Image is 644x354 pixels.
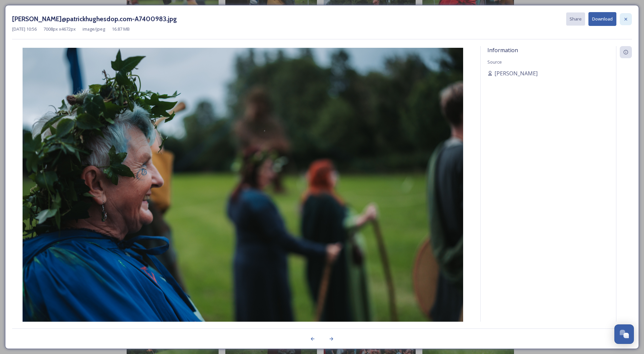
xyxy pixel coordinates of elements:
span: 7008 px x 4672 px [43,26,76,32]
span: Source [487,59,502,65]
button: Open Chat [614,324,634,344]
button: Download [588,12,616,26]
span: [PERSON_NAME] [494,69,538,77]
span: 16.87 MB [112,26,130,32]
img: patrick%40patrickhughesdop.com-A7400983.jpg [12,48,474,341]
span: image/jpeg [83,26,105,32]
h3: [PERSON_NAME]@patrickhughesdop.com-A7400983.jpg [12,14,177,24]
span: Information [487,46,518,54]
button: Share [566,12,585,26]
span: [DATE] 10:56 [12,26,37,32]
